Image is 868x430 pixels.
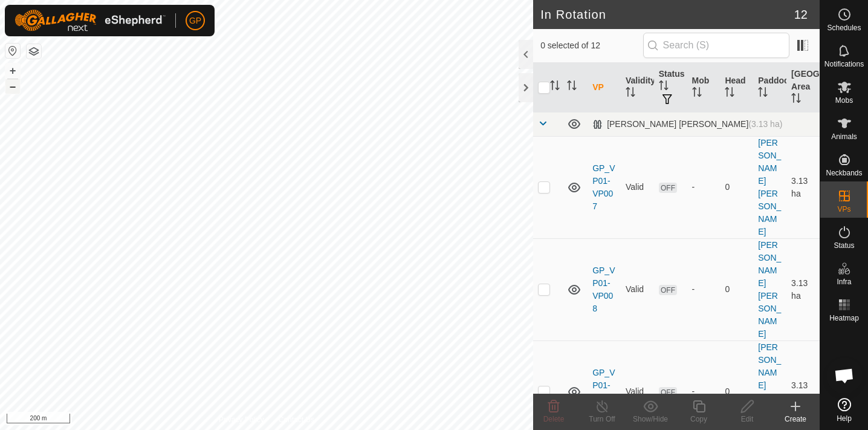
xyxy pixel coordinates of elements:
td: Valid [621,238,654,340]
p-sorticon: Activate to sort [626,89,635,99]
button: + [5,64,20,78]
th: Mob [687,63,721,112]
div: - [692,181,716,194]
th: VP [588,63,621,112]
td: 0 [720,238,753,340]
div: - [692,283,716,296]
p-sorticon: Activate to sort [692,89,702,99]
h2: In Rotation [540,7,794,22]
a: GP_VP01-VP007 [592,163,615,211]
span: Help [837,415,852,422]
th: Validity [621,63,654,112]
span: 0 selected of 12 [540,39,643,52]
span: Status [834,242,854,249]
p-sorticon: Activate to sort [659,82,669,92]
p-sorticon: Activate to sort [567,82,577,92]
span: Schedules [827,24,861,31]
span: Neckbands [826,169,862,177]
span: VPs [837,206,850,213]
span: 12 [794,5,808,24]
span: Infra [837,278,851,285]
div: Show/Hide [626,414,675,425]
th: Status [654,63,687,112]
button: Reset Map [5,44,20,58]
span: GP [189,15,201,27]
th: [GEOGRAPHIC_DATA] Area [786,63,820,112]
a: [PERSON_NAME] [PERSON_NAME] [758,240,781,339]
div: [PERSON_NAME] [PERSON_NAME] [592,119,782,129]
button: – [5,79,20,94]
div: Edit [723,414,771,425]
input: Search (S) [643,33,789,58]
a: GP_VP01-VP008 [592,265,615,313]
td: Valid [621,136,654,238]
div: Copy [675,414,723,425]
span: OFF [659,285,677,295]
span: OFF [659,387,677,397]
span: OFF [659,183,677,193]
th: Paddock [753,63,786,112]
button: Map Layers [27,44,41,59]
span: Delete [543,415,565,423]
a: Contact Us [279,414,314,425]
span: Mobs [835,97,853,104]
div: Turn Off [578,414,626,425]
td: 3.13 ha [786,238,820,340]
span: Heatmap [829,314,859,322]
span: Notifications [824,60,864,68]
th: Head [720,63,753,112]
div: Create [771,414,820,425]
p-sorticon: Activate to sort [791,95,801,105]
span: (3.13 ha) [748,119,782,129]
div: Open chat [826,357,863,394]
img: Gallagher Logo [15,10,166,31]
span: Animals [831,133,857,140]
td: 3.13 ha [786,136,820,238]
p-sorticon: Activate to sort [758,89,768,99]
a: [PERSON_NAME] [PERSON_NAME] [758,138,781,236]
td: 0 [720,136,753,238]
a: Help [820,393,868,427]
div: - [692,385,716,398]
a: Privacy Policy [219,414,264,425]
p-sorticon: Activate to sort [725,89,734,99]
a: GP_VP01-VP009 [592,368,615,415]
p-sorticon: Activate to sort [550,82,560,92]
